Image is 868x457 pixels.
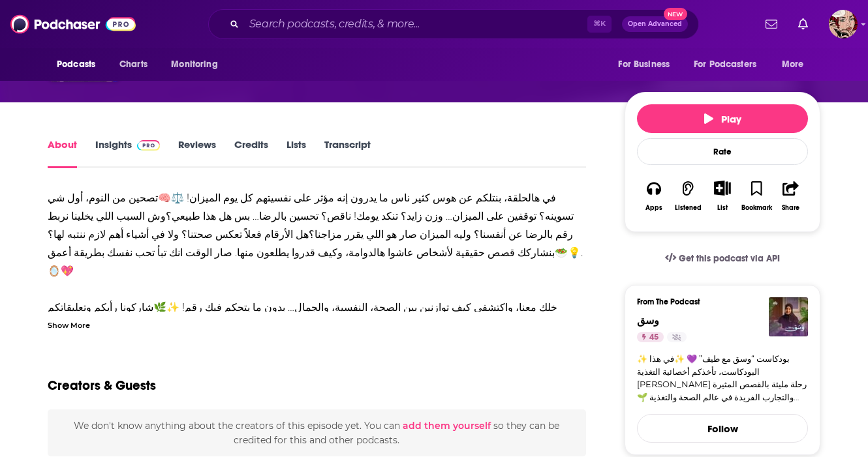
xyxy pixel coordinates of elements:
a: وسق [637,314,659,327]
img: Podchaser Pro [137,140,160,151]
div: List [717,203,728,212]
div: Rate [637,138,808,165]
button: open menu [48,52,112,77]
a: Reviews [178,138,216,168]
button: open menu [609,52,686,77]
a: 45 [637,332,664,342]
button: Share [774,172,808,220]
img: وسق [769,297,808,336]
span: More [782,55,804,74]
div: Show More ButtonList [705,172,739,220]
a: Charts [111,52,155,77]
button: add them yourself [403,420,491,431]
button: Show profile menu [829,10,858,38]
input: Search podcasts, credits, & more... [244,14,587,35]
span: New [664,8,687,20]
button: Apps [637,172,671,220]
span: Get this podcast via API [679,253,780,264]
a: Show notifications dropdown [760,13,783,35]
div: Apps [645,204,662,212]
a: InsightsPodchaser Pro [95,138,160,168]
img: Podchaser - Follow, Share and Rate Podcasts [10,12,136,37]
div: Search podcasts, credits, & more... [208,9,699,39]
h2: Creators & Guests [48,377,156,394]
span: Podcasts [57,55,95,74]
span: Charts [119,55,147,74]
button: open menu [773,52,820,77]
a: Lists [287,138,306,168]
button: open menu [685,52,775,77]
button: Follow [637,414,808,443]
button: Listened [671,172,705,220]
button: Open AdvancedNew [622,16,688,32]
span: Monitoring [171,55,217,74]
a: Credits [234,138,268,168]
div: في هالحلقة، بنتلكم عن هوس كثير ناس ما يدرون إنه مؤثر على نفسيتهم كل يوم الميزان! ⚖️🧠تصحين من النو... [48,189,586,335]
div: Bookmark [741,204,772,212]
a: ✨ بودكاست “وسق مع طيف” 💜 ✨في هذا البودكاست، تأخذكم أخصائية التغذية [PERSON_NAME] رحلة مليئة بالقص... [637,353,808,404]
h3: From The Podcast [637,297,798,306]
span: ⌘ K [587,16,612,33]
img: User Profile [829,10,858,38]
a: About [48,138,77,168]
span: 45 [649,331,659,344]
a: Show notifications dropdown [793,13,813,35]
span: Open Advanced [628,21,682,27]
span: Play [704,113,741,125]
button: Play [637,104,808,133]
span: We don't know anything about the creators of this episode yet . You can so they can be credited f... [74,420,559,446]
button: Bookmark [739,172,773,220]
div: Listened [675,204,702,212]
a: Transcript [324,138,371,168]
button: open menu [162,52,234,77]
span: Logged in as NBM-Suzi [829,10,858,38]
div: Share [782,204,799,212]
span: For Business [618,55,670,74]
a: Get this podcast via API [655,243,790,274]
span: For Podcasters [694,55,756,74]
button: Show More Button [709,181,736,195]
